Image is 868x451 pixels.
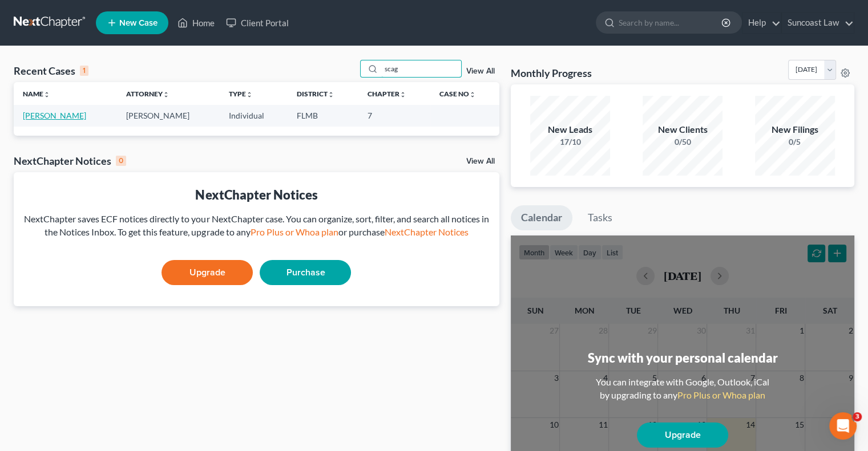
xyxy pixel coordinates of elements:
[399,91,406,98] i: unfold_more
[163,91,169,98] i: unfold_more
[116,156,126,166] div: 0
[677,389,765,400] a: Pro Plus or Whoa plan
[23,90,50,98] a: Nameunfold_more
[381,60,461,77] input: Search by name...
[643,136,722,148] div: 0/50
[80,66,88,76] div: 1
[288,105,358,126] td: FLMB
[530,136,610,148] div: 17/10
[755,123,835,136] div: New Filings
[530,123,610,136] div: New Leads
[162,260,253,285] a: Upgrade
[260,260,351,285] a: Purchase
[229,90,253,98] a: Typeunfold_more
[384,226,468,237] a: NextChapter Notices
[466,67,495,75] a: View All
[297,90,334,98] a: Districtunfold_more
[829,412,857,440] iframe: Intercom live chat
[643,123,722,136] div: New Clients
[250,226,338,237] a: Pro Plus or Whoa plan
[755,136,835,148] div: 0/5
[14,64,88,78] div: Recent Cases
[367,90,406,98] a: Chapterunfold_more
[637,422,728,448] a: Upgrade
[43,91,50,98] i: unfold_more
[466,157,495,165] a: View All
[23,186,490,204] div: NextChapter Notices
[14,154,126,168] div: NextChapter Notices
[469,91,476,98] i: unfold_more
[220,13,294,33] a: Client Portal
[126,90,169,98] a: Attorneyunfold_more
[246,91,253,98] i: unfold_more
[439,90,476,98] a: Case Nounfold_more
[742,13,781,33] a: Help
[853,412,862,421] span: 3
[782,13,854,33] a: Suncoast Law
[578,205,623,230] a: Tasks
[619,12,723,33] input: Search by name...
[511,66,592,80] h3: Monthly Progress
[591,376,774,402] div: You can integrate with Google, Outlook, iCal by upgrading to any
[23,111,86,120] a: [PERSON_NAME]
[511,205,572,230] a: Calendar
[328,91,334,98] i: unfold_more
[119,19,158,27] span: New Case
[172,13,220,33] a: Home
[587,349,777,367] div: Sync with your personal calendar
[117,105,220,126] td: [PERSON_NAME]
[23,213,490,239] div: NextChapter saves ECF notices directly to your NextChapter case. You can organize, sort, filter, ...
[358,105,430,126] td: 7
[220,105,288,126] td: Individual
